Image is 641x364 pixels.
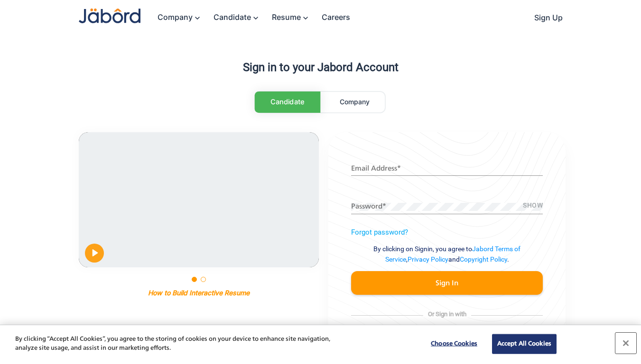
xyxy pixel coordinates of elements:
[423,310,471,318] span: Or Sign in with
[204,8,262,28] a: Candidate
[340,98,370,106] span: Company
[148,289,187,297] p: How to Build
[251,13,262,23] mat-icon: keyboard_arrow_down
[148,8,204,28] a: Company
[189,289,250,297] p: Interactive Resume
[85,244,104,263] button: Play
[351,271,543,295] button: Sign In
[615,333,636,354] button: Close
[523,202,543,209] span: SHOW
[193,13,204,23] mat-icon: keyboard_arrow_down
[385,245,521,263] a: Jabord Terms of Service
[15,335,353,353] p: By clicking “Accept All Cookies”, you agree to the storing of cookies on your device to enhance s...
[425,335,484,354] button: Choose Cookies
[255,91,321,113] a: Candidate
[79,61,563,74] h3: Sign in to your Jabord Account
[525,8,563,27] a: Sign Up
[408,255,448,263] a: Privacy Policy
[351,228,408,237] a: Forgot password?
[262,8,312,28] a: Resume
[270,98,304,106] span: Candidate
[436,280,458,287] span: Sign In
[312,8,350,27] a: Careers
[325,92,385,112] a: Company
[79,9,140,23] img: Jabord
[301,13,312,23] mat-icon: keyboard_arrow_down
[492,334,557,354] button: Accept All Cookies
[460,255,507,263] a: Copyright Policy
[351,244,543,265] p: By clicking on Signin, you agree to , and .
